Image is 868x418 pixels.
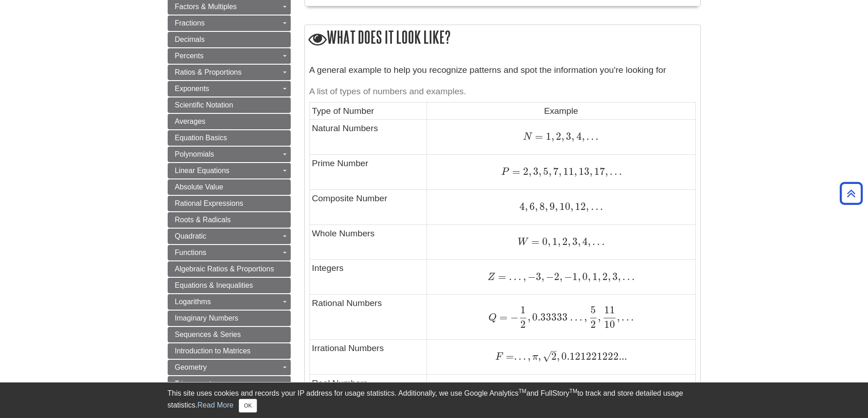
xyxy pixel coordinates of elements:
[589,130,594,143] span: .
[591,270,598,283] span: 1
[551,130,554,143] span: ,
[543,350,551,362] span: √
[175,347,251,355] span: Introduction to Matrices
[519,200,525,213] span: 4
[555,200,558,213] span: ,
[562,270,572,283] span: −
[168,32,291,47] a: Decimals
[530,352,538,362] span: π
[168,343,291,359] a: Introduction to Matrices
[580,270,588,283] span: 0
[175,199,243,207] span: Rational Expressions
[309,155,427,190] td: Prime Number
[578,270,580,283] span: ,
[560,270,562,283] span: ,
[586,200,589,213] span: ,
[168,48,291,64] a: Percents
[580,235,588,248] span: 4
[526,270,536,283] span: −
[309,260,427,295] td: Integers
[551,165,559,178] span: 7
[541,165,549,178] span: 5
[598,311,601,323] span: ,
[168,147,291,162] a: Polynomials
[620,311,634,323] span: …
[488,313,497,323] span: Q
[495,352,503,362] span: F
[523,132,532,142] span: N
[532,130,543,143] span: =
[168,294,291,310] a: Logarithms
[309,224,427,260] td: Whole Numbers
[309,102,427,119] td: Type of Number
[617,311,620,323] span: ,
[168,278,291,293] a: Equations & Inequalities
[168,360,291,375] a: Geometry
[168,114,291,129] a: Averages
[536,270,541,283] span: 3
[175,265,274,273] span: Algebraic Ratios & Proportions
[509,165,520,178] span: =
[548,200,555,213] span: 9
[577,165,590,178] span: 13
[541,270,544,283] span: ,
[554,270,560,283] span: 2
[591,235,605,248] span: …
[517,350,521,362] span: .
[518,237,529,247] span: W
[588,270,591,283] span: ,
[551,345,557,357] span: –
[197,401,233,409] a: Read More
[309,189,427,224] td: Composite Number
[582,130,585,143] span: ,
[175,101,233,109] span: Scientific Notation
[571,130,574,143] span: ,
[175,281,253,289] span: Equations & Inequalities
[168,81,291,97] a: Exponents
[582,311,587,323] span: ,
[585,130,589,143] span: .
[520,304,526,316] span: 1
[309,339,427,374] td: Irrational Numbers
[554,130,561,143] span: 2
[551,350,557,362] span: 2
[531,165,539,178] span: 3
[309,64,696,77] p: A general example to help you recognize patterns and spot the information you're looking for
[497,311,508,323] span: =
[427,102,695,119] td: Example
[598,200,603,213] span: .
[589,200,593,213] span: .
[543,130,551,143] span: 1
[592,165,605,178] span: 17
[175,85,210,92] span: Exponents
[549,165,551,178] span: ,
[564,130,571,143] span: 3
[544,270,554,283] span: −
[557,350,560,362] span: ,
[608,270,611,283] span: ,
[168,130,291,146] a: Equation Basics
[175,380,218,387] span: Trigonometry
[604,318,615,331] span: 10
[168,65,291,80] a: Ratios & Proportions
[175,331,241,338] span: Sequences & Series
[503,350,514,362] span: =
[168,196,291,211] a: Rational Expressions
[608,165,622,178] span: …
[621,270,635,283] span: …
[526,350,530,362] span: ,
[605,165,608,178] span: ,
[529,235,539,248] span: =
[528,311,530,323] span: ,
[175,314,239,322] span: Imaginary Numbers
[175,134,227,142] span: Equation Basics
[168,212,291,228] a: Roots & Radicals
[548,235,550,248] span: ,
[168,229,291,244] a: Quadratic
[559,165,561,178] span: ,
[574,165,577,178] span: ,
[561,165,574,178] span: 11
[561,130,564,143] span: ,
[570,388,577,394] sup: TM
[175,36,205,43] span: Decimals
